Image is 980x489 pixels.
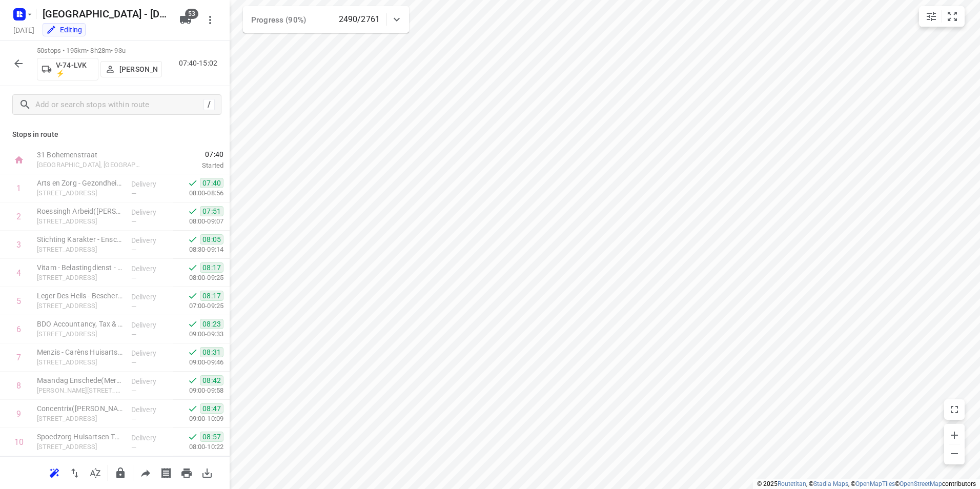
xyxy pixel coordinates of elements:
p: 09:00-09:46 [173,357,223,368]
p: Spoedzorg Huisartsen Twente - Enschede(Medewerker verschilt) [37,432,123,442]
div: Editing [46,25,82,35]
span: Reverse route [65,467,85,477]
span: 08:47 [200,403,223,414]
div: 7 [16,353,21,362]
h5: [DATE] [9,24,38,36]
p: V-74-LVK ⚡ [56,61,94,77]
span: 08:17 [200,291,223,301]
p: 07:40-15:02 [179,58,221,69]
p: Roessingh Arbeid(Dewy Huisman) [37,206,123,216]
span: 07:40 [200,178,223,188]
a: OpenMapTiles [855,480,895,487]
p: Delivery [131,376,169,386]
p: 08:30-09:14 [173,244,223,255]
p: Delivery [131,235,169,246]
span: Print shipping labels [156,467,176,477]
p: Menzis - Carèns Huisartsen(Nur Aydin) [37,347,123,357]
p: 08:00-09:07 [173,216,223,227]
p: Arts en Zorg - Gezondheidscentrum Noord(Karien van der Heide) [37,178,123,188]
span: 08:57 [200,432,223,442]
p: De Ruyterlaan 2, Enschede [37,385,123,396]
span: Progress (90%) [251,15,306,25]
span: — [131,443,136,451]
p: Stops in route [12,129,217,140]
svg: Done [188,291,198,301]
span: 08:17 [200,262,223,273]
span: 08:05 [200,234,223,244]
p: De Coöperatie 15, Enschede [37,329,123,339]
p: 09:00-09:33 [173,329,223,339]
svg: Done [188,432,198,442]
div: / [203,99,215,110]
p: BDO Accountancy, Tax & Legal Bv. Enschede(Marga Verkerk) [37,319,123,329]
svg: Done [188,178,198,188]
span: — [131,359,136,366]
p: Roessinghsbleekweg 39, Enschede [37,244,123,255]
span: — [131,302,136,310]
p: 08:00-10:22 [173,442,223,452]
span: — [131,274,136,282]
svg: Done [188,403,198,414]
p: 07:00-09:25 [173,301,223,311]
button: Fit zoom [942,6,963,27]
span: 08:31 [200,347,223,357]
p: 09:00-10:09 [173,414,223,424]
p: Stichting Karakter - Enschede(Else Weusthof) [37,234,123,244]
span: — [131,218,136,226]
p: 50 stops • 195km • 8h28m • 93u [37,46,162,56]
p: Delivery [131,348,169,358]
button: [PERSON_NAME] [100,61,162,77]
div: Progress (90%)2490/2761 [243,6,409,33]
a: Stadia Maps [813,480,848,487]
svg: Done [188,262,198,273]
div: 10 [14,437,24,447]
p: Hengelosestraat 75, Enschede [37,273,123,283]
span: Share route [135,467,156,477]
input: Add or search stops within route [35,97,203,113]
p: 31 Bohemenstraat [37,150,144,160]
span: 08:23 [200,319,223,329]
h5: Rename [38,6,171,22]
button: V-74-LVK ⚡ [37,58,98,80]
p: [PERSON_NAME] [119,65,157,73]
li: © 2025 , © , © © contributors [757,480,976,487]
div: small contained button group [919,6,965,27]
svg: Done [188,319,198,329]
p: [STREET_ADDRESS] [37,357,123,368]
p: 08:00-08:56 [173,188,223,198]
span: 07:40 [156,149,223,159]
p: Delivery [131,292,169,302]
span: Download route [197,467,217,477]
div: 9 [16,409,21,419]
p: Leger Des Heils - Beschermd Wonen Modulair Enschede(Marnick Boeve) [37,291,123,301]
p: Maandag Enschede(Merel Punte) [37,375,123,385]
button: Lock route [110,463,131,483]
p: [STREET_ADDRESS] [37,442,123,452]
p: Delivery [131,207,169,217]
div: 8 [16,381,21,391]
p: Delivery [131,179,169,189]
a: OpenStreetMap [900,480,942,487]
p: Vitam - Belastingdienst - Douane - Enschede(Mark Kersten) [37,262,123,273]
p: Delivery [131,320,169,330]
p: Brammelerstraat 8, Enschede [37,414,123,424]
p: 09:00-09:58 [173,385,223,396]
p: Delivery [131,433,169,443]
span: 53 [185,9,198,19]
div: 5 [16,296,21,306]
p: Roessinghsbleekweg 159, Enschede [37,216,123,227]
p: Started [156,160,223,171]
svg: Done [188,375,198,385]
svg: Done [188,206,198,216]
a: Routetitan [778,480,806,487]
p: Delivery [131,263,169,274]
span: Print route [176,467,197,477]
span: 07:51 [200,206,223,216]
div: 4 [16,268,21,278]
p: Hengelosestraat 69, Enschede [37,301,123,311]
div: 1 [16,184,21,193]
p: Concentrix(Ron van der Meulen) [37,403,123,414]
p: 08:00-09:25 [173,273,223,283]
p: 2490/2761 [339,13,380,26]
button: Map settings [921,6,942,27]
